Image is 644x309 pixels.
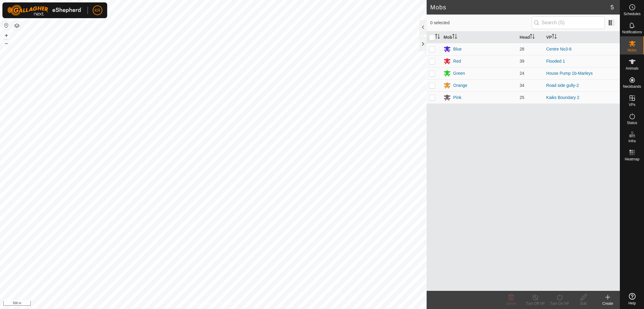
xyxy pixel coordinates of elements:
[532,16,605,29] input: Search (S)
[626,67,639,70] span: Animals
[628,48,636,52] span: Mobs
[628,139,636,143] span: Infra
[453,94,461,101] div: Pink
[520,83,524,88] span: 34
[623,85,641,88] span: Neckbands
[625,157,639,161] span: Heatmap
[430,20,532,26] span: 0 selected
[622,30,642,34] span: Notifications
[627,121,637,125] span: Status
[544,31,620,43] th: VP
[452,35,457,40] p-sorticon: Activate to sort
[552,35,557,40] p-sorticon: Activate to sort
[523,301,547,306] div: Turn Off VP
[530,35,535,40] p-sorticon: Activate to sort
[546,47,572,51] a: Centre No3-6
[623,12,640,16] span: Schedules
[610,3,614,12] span: 5
[7,5,83,16] img: Gallagher Logo
[546,71,593,76] a: House Pump 1b-Marleys
[520,59,524,64] span: 39
[628,301,636,305] span: Help
[546,95,579,100] a: Kaiks Boundary 2
[3,40,10,47] button: –
[453,82,467,89] div: Orange
[517,31,544,43] th: Head
[520,47,524,51] span: 28
[441,31,517,43] th: Mob
[546,59,565,64] a: Flooded 1
[3,32,10,39] button: +
[546,83,579,88] a: Road side gully-2
[95,7,100,14] span: KR
[453,58,461,64] div: Red
[520,71,524,76] span: 24
[430,4,610,11] h2: Mobs
[547,301,572,306] div: Turn On VP
[506,301,517,306] span: Delete
[453,70,465,77] div: Green
[620,291,644,307] a: Help
[190,301,212,307] a: Privacy Policy
[596,301,620,306] div: Create
[453,46,462,52] div: Blue
[13,22,21,29] button: Map Layers
[629,103,635,107] span: VPs
[219,301,237,307] a: Contact Us
[520,95,524,100] span: 25
[435,35,440,40] p-sorticon: Activate to sort
[3,22,10,29] button: Reset Map
[572,301,596,306] div: Edit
